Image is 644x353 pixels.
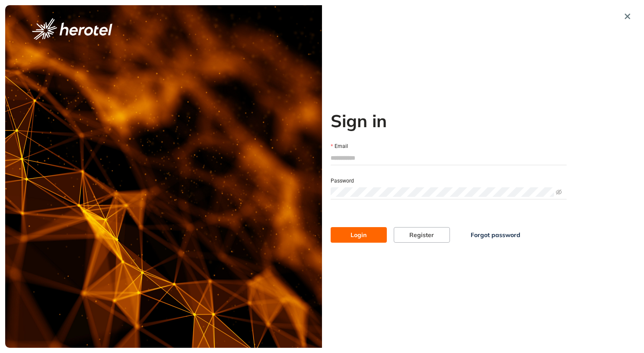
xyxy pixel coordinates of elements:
input: Email [331,151,567,164]
button: Register [394,227,450,243]
input: Password [331,187,554,197]
button: Forgot password [457,227,534,243]
span: Login [351,230,367,240]
button: Login [331,227,387,243]
label: Password [331,177,354,185]
button: logo [18,18,126,40]
span: Register [410,230,434,240]
span: eye-invisible [556,189,562,195]
h2: Sign in [331,110,567,131]
label: Email [331,142,348,151]
img: cover image [5,5,322,348]
span: Forgot password [471,230,520,240]
img: logo [32,18,112,40]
